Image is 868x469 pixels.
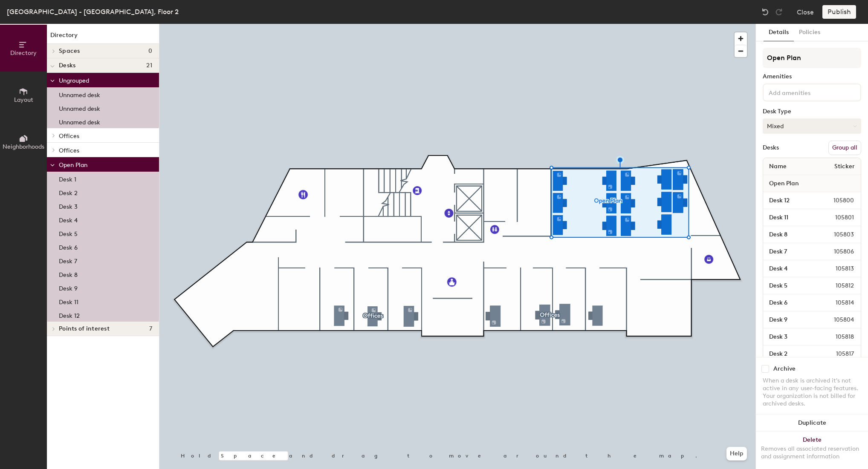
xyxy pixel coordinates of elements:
[815,298,859,308] span: 105814
[59,214,78,224] p: Desk 4
[149,325,152,332] span: 7
[773,365,796,372] div: Archive
[815,332,859,342] span: 105818
[763,377,861,408] div: When a desk is archived it's not active in any user-facing features. Your organization is not bil...
[813,247,859,256] span: 105806
[59,62,75,69] span: Desks
[59,161,87,169] span: Open Plan
[765,229,813,241] input: Unnamed desk
[765,314,813,326] input: Unnamed desk
[767,87,844,97] input: Add amenities
[148,48,152,55] span: 0
[816,349,859,359] span: 105817
[765,348,816,360] input: Unnamed desk
[813,315,859,325] span: 105804
[761,445,863,460] div: Removes all associated reservation and assignment information
[59,310,80,319] p: Desk 12
[761,8,770,16] img: Undo
[59,242,78,251] p: Desk 6
[765,297,815,309] input: Unnamed desk
[828,141,861,155] button: Group all
[763,73,861,80] div: Amenities
[813,196,859,205] span: 105800
[59,255,77,265] p: Desk 7
[7,6,179,17] div: [GEOGRAPHIC_DATA] - [GEOGRAPHIC_DATA], Floor 2
[756,432,868,469] button: DeleteRemoves all associated reservation and assignment information
[59,201,78,210] p: Desk 3
[59,116,100,126] p: Unnamed desk
[815,281,859,291] span: 105812
[59,103,100,112] p: Unnamed desk
[763,144,779,151] div: Desks
[830,159,859,174] span: Sticker
[763,108,861,115] div: Desk Type
[765,159,791,174] span: Name
[59,228,78,238] p: Desk 5
[14,96,33,104] span: Layout
[775,8,783,16] img: Redo
[765,212,815,224] input: Unnamed desk
[763,118,861,134] button: Mixed
[765,195,813,207] input: Unnamed desk
[726,447,747,460] button: Help
[59,269,78,279] p: Desk 8
[59,325,110,332] span: Points of interest
[10,49,37,57] span: Directory
[813,230,859,239] span: 105803
[59,147,79,154] span: Offices
[146,62,152,69] span: 21
[797,5,814,19] button: Close
[59,282,78,292] p: Desk 9
[765,331,815,343] input: Unnamed desk
[59,89,100,99] p: Unnamed desk
[764,24,794,41] button: Details
[3,143,44,150] span: Neighborhoods
[59,132,79,140] span: Offices
[794,24,825,41] button: Policies
[765,263,815,275] input: Unnamed desk
[59,173,76,183] p: Desk 1
[756,414,868,432] button: Duplicate
[59,77,89,84] span: Ungrouped
[815,213,859,222] span: 105801
[47,31,159,44] h1: Directory
[765,246,813,258] input: Unnamed desk
[765,176,803,191] span: Open Plan
[59,48,80,55] span: Spaces
[765,280,815,292] input: Unnamed desk
[815,264,859,273] span: 105813
[59,296,78,306] p: Desk 11
[59,187,78,197] p: Desk 2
